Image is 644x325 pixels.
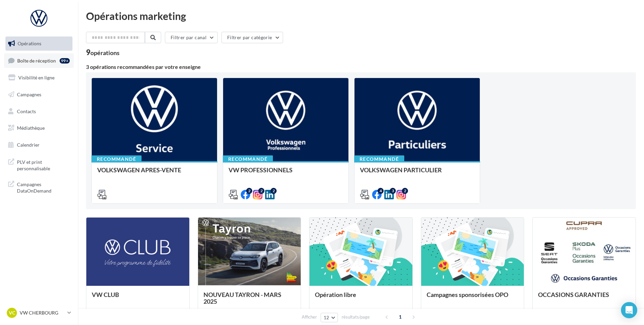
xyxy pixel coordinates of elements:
span: Médiathèque [17,125,45,131]
button: Filtrer par canal [165,32,218,43]
a: Calendrier [4,138,74,152]
span: OCCASIONS GARANTIES [538,291,609,298]
div: 2 [258,188,264,194]
span: Calendrier [17,142,40,148]
span: Visibilité en ligne [18,75,55,80]
span: Contacts [17,108,36,114]
a: Boîte de réception99+ [4,53,74,68]
div: 2 [402,188,408,194]
div: 99+ [60,58,70,64]
span: Campagnes DataOnDemand [17,180,70,194]
span: Opérations [18,41,41,46]
span: 1 [395,311,406,322]
div: Recommandé [223,155,273,163]
span: VC [9,309,15,316]
p: VW CHERBOURG [20,309,65,316]
div: 3 opérations recommandées par votre enseigne [86,64,636,70]
div: 9 [86,49,120,56]
span: PLV et print personnalisable [17,157,70,172]
a: Contacts [4,104,74,119]
div: 2 [271,188,277,194]
a: VC VW CHERBOURG [5,306,72,319]
span: Afficher [302,314,317,320]
span: VW PROFESSIONNELS [229,166,293,174]
a: Campagnes [4,87,74,102]
span: Boîte de réception [17,57,56,63]
div: opérations [90,50,120,56]
div: Opérations marketing [86,11,636,21]
button: 12 [321,313,338,322]
span: NOUVEAU TAYRON - MARS 2025 [203,291,281,305]
span: VOLKSWAGEN PARTICULIER [360,166,442,174]
a: Visibilité en ligne [4,71,74,85]
a: PLV et print personnalisable [4,155,74,175]
button: Filtrer par catégorie [221,32,283,43]
span: VOLKSWAGEN APRES-VENTE [97,166,181,174]
div: 4 [378,188,384,194]
div: Recommandé [91,155,142,163]
span: Opération libre [315,291,356,298]
a: Opérations [4,36,74,51]
div: 2 [246,188,252,194]
span: Campagnes [17,92,41,97]
a: Campagnes DataOnDemand [4,177,74,197]
div: Recommandé [354,155,404,163]
div: Open Intercom Messenger [621,302,637,318]
span: VW CLUB [92,291,119,298]
span: 12 [324,315,329,320]
a: Médiathèque [4,121,74,135]
div: 3 [390,188,396,194]
span: résultats/page [342,314,370,320]
span: Campagnes sponsorisées OPO [427,291,508,298]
